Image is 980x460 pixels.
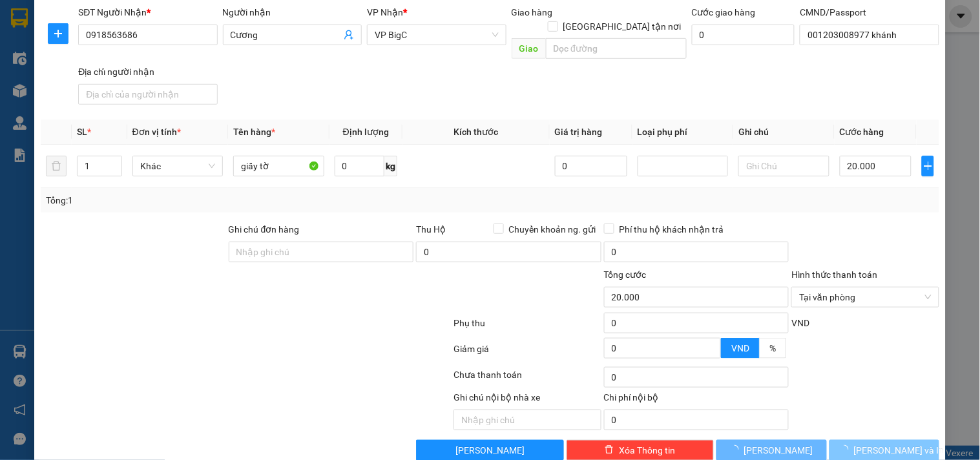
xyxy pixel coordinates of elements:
[78,65,217,79] div: Địa chỉ người nhận
[619,443,675,457] span: Xóa Thông tin
[223,5,362,19] div: Người nhận
[791,318,809,328] span: VND
[48,23,68,44] button: plus
[692,7,756,17] label: Cước giao hàng
[77,127,87,137] span: SL
[416,224,446,235] span: Thu Hộ
[604,390,789,410] div: Chi phí nội bộ
[121,48,540,64] li: Hotline: 19001155
[512,7,553,17] span: Giao hàng
[233,156,324,176] input: VD: Bàn, Ghế
[800,5,939,19] div: CMND/Passport
[46,156,67,176] button: delete
[452,342,602,364] div: Giảm giá
[16,16,81,81] img: logo.jpg
[632,120,733,145] th: Loại phụ phí
[454,410,601,430] input: Nhập ghi chú
[78,5,217,19] div: SĐT Người Nhận
[733,120,834,145] th: Ghi chú
[78,84,217,105] input: Địa chỉ của người nhận
[791,269,877,280] label: Hình thức thanh toán
[504,222,601,236] span: Chuyển khoản ng. gửi
[452,316,602,339] div: Phụ thu
[769,343,776,353] span: %
[854,443,944,457] span: [PERSON_NAME] và In
[738,156,829,176] input: Ghi Chú
[229,224,300,235] label: Ghi chú đơn hàng
[121,32,540,48] li: Số 10 ngõ 15 Ngọc Hồi, Q.[PERSON_NAME], [GEOGRAPHIC_DATA]
[367,7,403,17] span: VP Nhận
[16,94,252,115] b: GỬI : VP [PERSON_NAME] TB
[455,443,525,457] span: [PERSON_NAME]
[344,30,354,40] span: user-add
[454,127,498,137] span: Kích thước
[546,38,687,59] input: Dọc đường
[840,127,884,137] span: Cước hàng
[558,19,687,34] span: [GEOGRAPHIC_DATA] tận nơi
[233,127,275,137] span: Tên hàng
[132,127,181,137] span: Đơn vị tính
[922,156,933,176] button: plus
[384,156,397,176] span: kg
[555,127,603,137] span: Giá trị hàng
[555,156,627,176] input: 0
[605,445,614,455] span: delete
[923,161,933,171] span: plus
[46,193,379,207] div: Tổng: 1
[48,28,68,39] span: plus
[229,242,414,262] input: Ghi chú đơn hàng
[840,445,854,454] span: loading
[614,222,729,236] span: Phí thu hộ khách nhận trả
[744,443,813,457] span: [PERSON_NAME]
[454,390,601,410] div: Ghi chú nội bộ nhà xe
[452,368,602,390] div: Chưa thanh toán
[731,343,749,353] span: VND
[512,38,546,59] span: Giao
[140,156,215,176] span: Khác
[692,25,795,45] input: Cước giao hàng
[343,127,389,137] span: Định lượng
[730,445,744,454] span: loading
[375,25,498,45] span: VP BigC
[799,287,931,307] span: Tại văn phòng
[604,269,647,280] span: Tổng cước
